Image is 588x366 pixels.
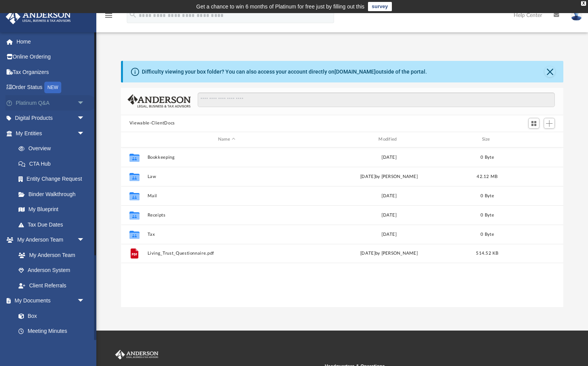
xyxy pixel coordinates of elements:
a: Entity Change Request [11,171,96,187]
button: Add [544,118,555,129]
a: My Entitiesarrow_drop_down [5,126,96,141]
div: NEW [44,82,61,93]
a: menu [104,15,113,20]
a: Online Ordering [5,49,96,65]
a: survey [368,2,392,11]
a: Tax Organizers [5,64,96,80]
button: Law [147,174,306,179]
a: Forms Library [11,339,89,354]
div: id [124,136,144,143]
span: 0 Byte [480,193,494,198]
button: Close [544,66,555,77]
a: [DOMAIN_NAME] [334,69,376,75]
button: Bookkeeping [147,154,306,159]
span: arrow_drop_down [77,111,92,126]
img: User Pic [571,10,582,21]
a: Platinum Q&Aarrow_drop_down [5,95,96,111]
button: Switch to Grid View [528,118,540,129]
a: My Documentsarrow_drop_down [5,293,92,309]
div: Modified [309,136,469,143]
div: [DATE] by [PERSON_NAME] [309,173,468,180]
div: [DATE] [309,231,468,238]
div: Get a chance to win 6 months of Platinum for free just by filling out this [196,2,365,11]
a: Client Referrals [11,278,92,293]
button: Receipts [147,212,306,217]
div: id [506,136,560,143]
span: arrow_drop_down [77,232,92,248]
div: [DATE] by [PERSON_NAME] [309,250,468,257]
span: 514.52 KB [476,251,498,255]
a: Order StatusNEW [5,80,96,96]
div: Size [472,136,502,143]
a: Digital Productsarrow_drop_down [5,111,96,126]
span: arrow_drop_down [77,293,92,309]
div: [DATE] [309,192,468,199]
input: Search files and folders [198,92,555,107]
button: Mail [147,193,306,198]
a: Home [5,34,96,49]
i: search [129,10,137,19]
span: arrow_drop_down [77,126,92,141]
a: Overview [11,141,96,156]
div: [DATE] [309,212,468,218]
span: 0 Byte [480,155,494,159]
a: My Blueprint [11,202,92,217]
button: Tax [147,232,306,237]
a: My Anderson Teamarrow_drop_down [5,232,92,248]
span: 0 Byte [480,213,494,217]
a: CTA Hub [11,156,96,171]
div: [DATE] [309,154,468,161]
button: Living_Trust_Questionnaire.pdf [147,251,306,256]
a: Tax Due Dates [11,217,96,232]
img: Anderson Advisors Platinum Portal [114,350,160,360]
div: close [581,1,586,6]
button: Viewable-ClientDocs [129,120,175,127]
a: My Anderson Team [11,247,89,263]
div: Difficulty viewing your box folder? You can also access your account directly on outside of the p... [142,68,427,76]
a: Meeting Minutes [11,324,92,339]
div: grid [121,148,563,307]
a: Anderson System [11,263,92,278]
i: menu [104,11,113,20]
div: Name [147,136,306,143]
a: Binder Walkthrough [11,186,96,202]
a: Box [11,308,89,324]
span: arrow_drop_down [77,95,92,111]
span: 0 Byte [480,232,494,236]
span: 42.12 MB [477,174,497,178]
img: Anderson Advisors Platinum Portal [3,9,73,24]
